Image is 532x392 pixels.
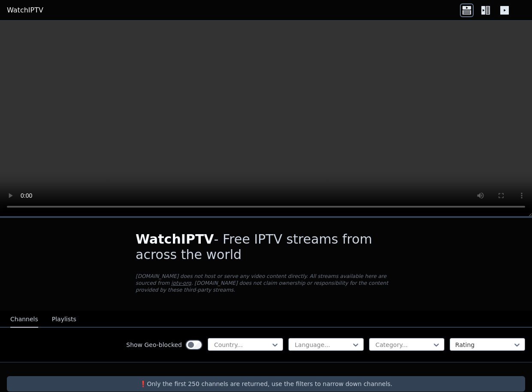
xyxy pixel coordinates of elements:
[136,232,214,247] span: WatchIPTV
[136,232,396,262] h1: - Free IPTV streams from across the world
[52,311,76,328] button: Playlists
[7,5,43,15] a: WatchIPTV
[171,280,191,286] a: iptv-org
[10,311,38,328] button: Channels
[136,273,396,293] p: [DOMAIN_NAME] does not host or serve any video content directly. All streams available here are s...
[10,380,522,388] p: ❗️Only the first 250 channels are returned, use the filters to narrow down channels.
[126,341,182,349] label: Show Geo-blocked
